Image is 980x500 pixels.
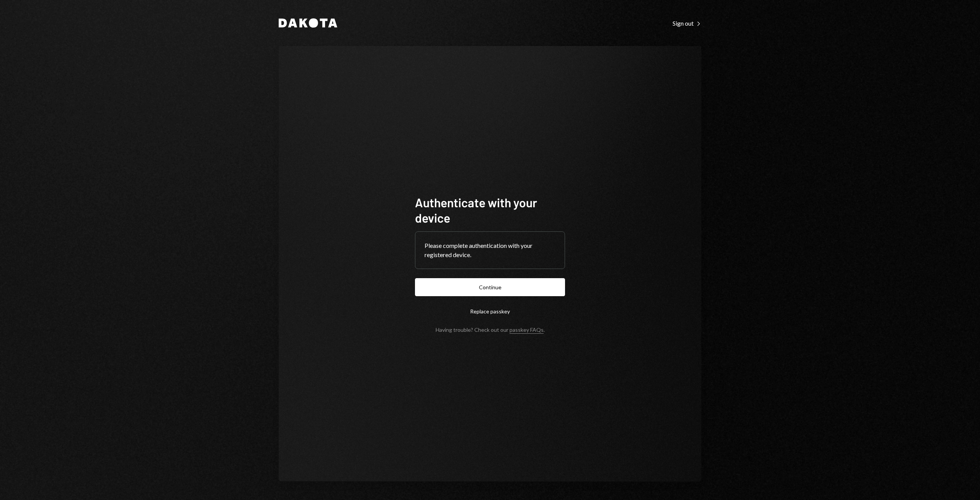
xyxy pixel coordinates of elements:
h1: Authenticate with your device [415,195,565,225]
div: Sign out [673,20,701,27]
div: Having trouble? Check out our . [436,326,545,333]
div: Please complete authentication with your registered device. [425,241,555,259]
a: Sign out [673,19,701,27]
button: Replace passkey [415,302,565,320]
a: passkey FAQs [510,326,544,334]
button: Continue [415,278,565,296]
